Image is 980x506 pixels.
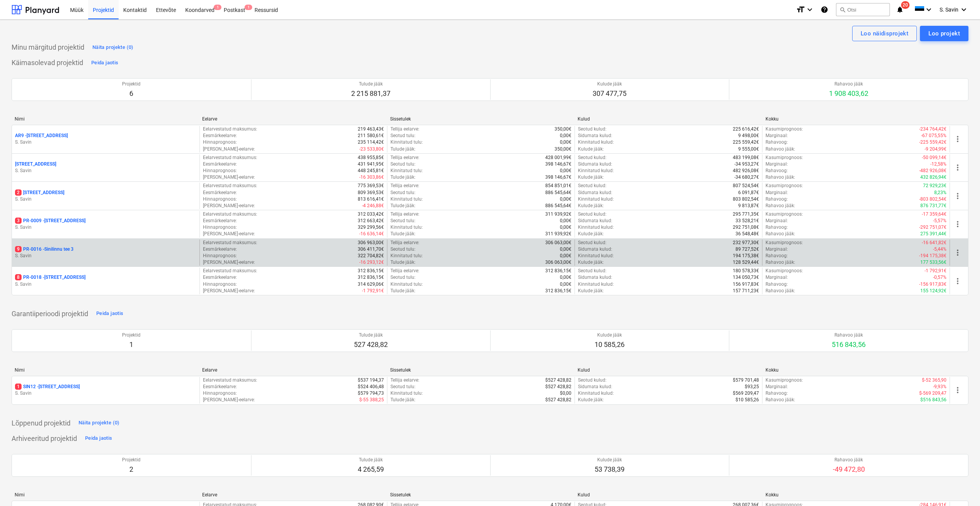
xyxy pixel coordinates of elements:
[733,211,759,218] p: 295 771,35€
[390,240,419,246] p: Tellija eelarve :
[733,259,759,266] p: 128 529,44€
[358,196,384,203] p: 813 616,41€
[733,183,759,189] p: 807 524,54€
[920,174,946,181] p: 432 826,94€
[390,253,423,259] p: Kinnitatud tulu :
[203,189,237,196] p: Eesmärkeelarve :
[560,218,571,224] p: 0,00€
[578,116,759,122] div: Kulud
[925,146,946,152] p: -9 204,99€
[766,161,788,168] p: Marginaal :
[545,268,571,274] p: 312 836,15€
[358,218,384,224] p: 312 663,42€
[15,218,22,224] span: 3
[390,288,415,294] p: Tulude jääk :
[578,203,604,209] p: Kulude jääk :
[358,189,384,196] p: 809 369,53€
[390,231,415,237] p: Tulude jääk :
[545,288,571,294] p: 312 836,15€
[829,81,868,87] p: Rahavoo jääk
[77,417,122,429] button: Näita projekte (0)
[214,5,221,10] span: 1
[203,132,237,139] p: Eesmärkeelarve :
[358,183,384,189] p: 775 369,53€
[203,268,257,274] p: Eelarvestatud maksumus :
[362,203,384,209] p: -4 246,88€
[738,132,759,139] p: 9 498,00€
[15,218,196,231] div: 3PR-0009 -[STREET_ADDRESS]S. Savin
[89,57,120,69] button: Peida jaotis
[15,168,196,174] p: S. Savin
[358,274,384,281] p: 312 836,15€
[203,168,237,174] p: Hinnaprognoos :
[766,240,803,246] p: Kasumiprognoos :
[390,224,423,231] p: Kinnitatud tulu :
[359,146,384,152] p: -23 533,80€
[15,189,22,196] span: 2
[359,259,384,266] p: -16 293,12€
[390,183,419,189] p: Tellija eelarve :
[92,43,134,52] div: Näita projekte (0)
[578,377,606,384] p: Seotud kulud :
[390,218,415,224] p: Seotud tulu :
[203,253,237,259] p: Hinnaprognoos :
[545,231,571,237] p: 311 939,92€
[940,7,958,13] span: S. Savin
[358,126,384,132] p: 219 463,43€
[766,146,795,152] p: Rahavoo jääk :
[734,161,759,168] p: -34 953,27€
[919,139,946,146] p: -225 559,42€
[738,146,759,152] p: 9 555,00€
[766,168,788,174] p: Rahavoog :
[15,132,196,146] div: AR9 -[STREET_ADDRESS]S. Savin
[733,168,759,174] p: 482 926,08€
[923,183,946,189] p: 72 929,23€
[578,281,614,288] p: Kinnitatud kulud :
[15,274,22,280] span: 8
[203,154,257,161] p: Eelarvestatud maksumus :
[390,246,415,253] p: Seotud tulu :
[953,219,962,229] span: more_vert
[766,132,788,139] p: Marginaal :
[15,161,56,168] p: [STREET_ADDRESS]
[203,196,237,203] p: Hinnaprognoos :
[766,259,795,266] p: Rahavoo jääk :
[15,367,196,373] div: Nimi
[203,384,237,390] p: Eesmärkeelarve :
[735,231,759,237] p: 36 548,48€
[545,203,571,209] p: 886 545,64€
[358,168,384,174] p: 448 245,81€
[390,281,423,288] p: Kinnitatud tulu :
[595,340,625,349] p: 10 585,26
[351,89,390,98] p: 2 215 881,37
[766,288,795,294] p: Rahavoo jääk :
[15,384,196,397] div: 1SIN12 -[STREET_ADDRESS]S. Savin
[578,211,606,218] p: Seotud kulud :
[203,224,237,231] p: Hinnaprognoos :
[578,240,606,246] p: Seotud kulud :
[91,59,118,67] div: Peida jaotis
[933,274,946,281] p: -0,57%
[928,28,960,39] div: Loo projekt
[545,154,571,161] p: 428 001,99€
[203,139,237,146] p: Hinnaprognoos :
[560,224,571,231] p: 0,00€
[593,81,627,87] p: Kulude jääk
[766,274,788,281] p: Marginaal :
[560,274,571,281] p: 0,00€
[390,139,423,146] p: Kinnitatud tulu :
[766,367,947,373] div: Kokku
[578,154,606,161] p: Seotud kulud :
[390,168,423,174] p: Kinnitatud tulu :
[390,274,415,281] p: Seotud tulu :
[203,161,237,168] p: Eesmärkeelarve :
[358,154,384,161] p: 438 955,85€
[953,191,962,201] span: more_vert
[390,367,571,373] div: Sissetulek
[15,274,85,281] p: PR-0018 - [STREET_ADDRESS]
[390,211,419,218] p: Tellija eelarve :
[733,154,759,161] p: 483 199,08€
[766,218,788,224] p: Marginaal :
[920,26,968,41] button: Loo projekt
[390,174,415,181] p: Tulude jääk :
